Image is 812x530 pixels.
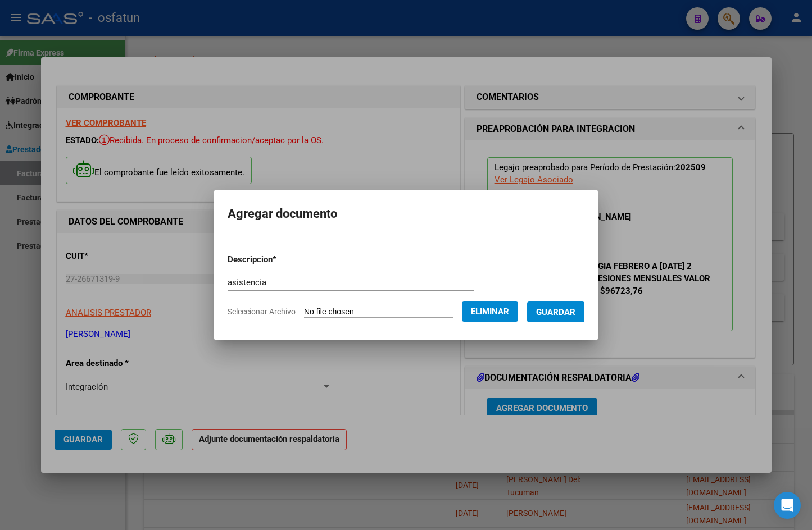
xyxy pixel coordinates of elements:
h2: Agregar documento [228,203,584,225]
span: Guardar [536,307,575,317]
span: Seleccionar Archivo [228,307,296,316]
div: Open Intercom Messenger [774,492,801,519]
span: Eliminar [471,307,509,317]
button: Guardar [527,301,584,322]
button: Eliminar [462,301,518,322]
p: Descripcion [228,253,335,266]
